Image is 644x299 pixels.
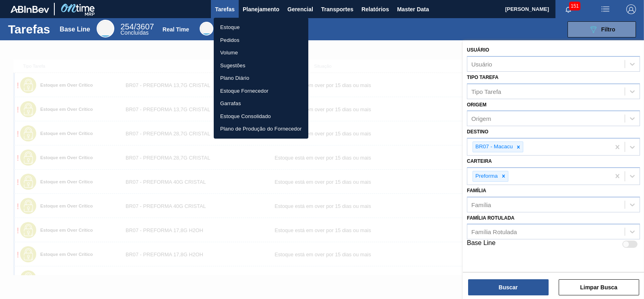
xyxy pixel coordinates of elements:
[214,110,308,123] a: Estoque Consolidado
[214,34,308,47] a: Pedidos
[214,97,308,110] a: Garrafas
[214,85,308,98] a: Estoque Fornecedor
[214,123,308,135] a: Plano de Produção do Fornecedor
[214,46,308,59] a: Volume
[214,59,308,72] a: Sugestões
[214,21,308,34] a: Estoque
[214,72,308,85] a: Plano Diário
